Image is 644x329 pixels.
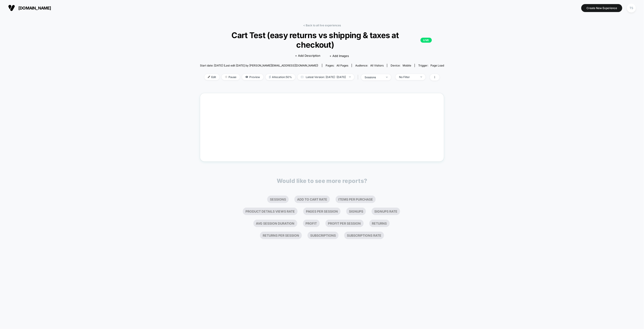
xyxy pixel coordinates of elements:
span: all pages [336,64,348,67]
li: Signups [346,208,366,215]
p: LIVE [421,38,432,43]
img: edit [208,76,210,78]
span: Latest Version: [DATE] - [DATE] [298,74,354,80]
img: end [225,76,227,78]
img: Visually logo [8,5,15,11]
li: Avg Session Duration [253,220,297,227]
span: Page Load [430,64,444,67]
li: Profit Per Session [325,220,364,227]
li: Returns Per Session [260,232,302,239]
span: + Add Images [329,54,349,58]
span: Preview [242,74,263,80]
div: sessions [365,76,383,79]
li: Subscriptions Rate [344,232,384,239]
span: mobile [403,64,411,67]
span: Device: [387,64,415,67]
div: Trigger: [418,64,444,67]
img: end [349,76,351,77]
li: Returns [369,220,390,227]
li: Items Per Purchase [336,196,376,203]
button: [DOMAIN_NAME] [7,4,53,12]
span: Start date: [DATE] (Last edit [DATE] by [PERSON_NAME][EMAIL_ADDRESS][DOMAIN_NAME]) [200,64,318,67]
div: No Filter [399,75,417,79]
span: Pause [222,74,240,80]
li: Add To Cart Rate [294,196,330,203]
div: Audience: [355,64,384,67]
img: end [421,76,422,77]
img: end [386,77,388,78]
span: Edit [204,74,219,80]
button: Create New Experience [581,4,622,12]
div: TS [627,4,636,12]
li: Sessions [267,196,289,203]
a: < Back to all live experiences [303,24,341,27]
span: Allocation: 50% [266,74,295,80]
li: Profit [303,220,320,227]
button: TS [626,3,637,13]
li: Product Details Views Rate [243,208,298,215]
span: All Visitors [370,64,384,67]
li: Signups Rate [372,208,400,215]
img: calendar [301,76,303,78]
p: Would like to see more reports? [277,177,367,184]
li: Pages Per Session [303,208,341,215]
div: Pages: [326,64,348,67]
img: rebalance [269,76,271,78]
span: + Add Description [295,54,320,58]
span: Cart Test (easy returns vs shipping & taxes at checkout) [212,30,432,49]
li: Subscriptions [308,232,339,239]
span: [DOMAIN_NAME] [18,6,51,10]
span: | [356,74,361,81]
